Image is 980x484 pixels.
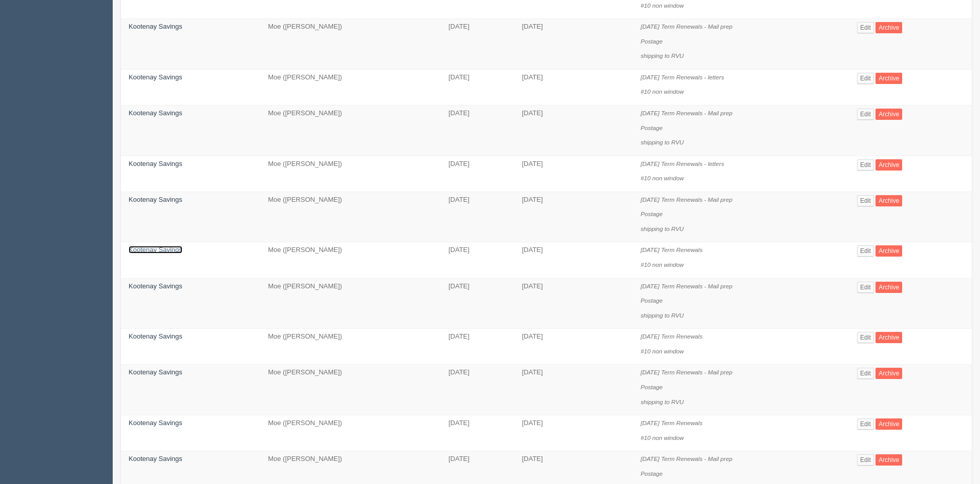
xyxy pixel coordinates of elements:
td: [DATE] [514,105,633,156]
i: #10 non window [641,175,684,181]
i: shipping to RVU [641,312,684,319]
i: Postage [641,297,663,304]
i: shipping to RVU [641,139,684,145]
td: [DATE] [441,105,514,156]
a: Kootenay Savings [129,109,182,117]
td: Moe ([PERSON_NAME]) [260,19,441,70]
td: Moe ([PERSON_NAME]) [260,105,441,156]
i: shipping to RVU [641,225,684,232]
td: [DATE] [514,329,633,365]
i: [DATE] Term Renewals - Mail prep [641,455,733,462]
i: [DATE] Term Renewals [641,246,703,253]
a: Edit [857,332,874,343]
i: shipping to RVU [641,52,684,59]
td: [DATE] [441,329,514,365]
a: Archive [875,22,902,33]
i: Postage [641,211,663,217]
a: Kootenay Savings [129,196,182,203]
i: #10 non window [641,88,684,95]
td: Moe ([PERSON_NAME]) [260,156,441,192]
td: Moe ([PERSON_NAME]) [260,415,441,451]
td: [DATE] [514,19,633,70]
a: Edit [857,368,874,379]
a: Archive [875,245,902,257]
td: [DATE] [514,278,633,329]
td: [DATE] [514,156,633,192]
i: #10 non window [641,261,684,268]
td: [DATE] [514,192,633,242]
a: Archive [875,73,902,84]
a: Archive [875,195,902,206]
a: Kootenay Savings [129,368,182,376]
i: [DATE] Term Renewals [641,419,703,426]
td: [DATE] [441,19,514,70]
a: Kootenay Savings [129,455,182,462]
a: Archive [875,282,902,293]
td: [DATE] [441,192,514,242]
a: Archive [875,368,902,379]
td: Moe ([PERSON_NAME]) [260,69,441,105]
td: [DATE] [514,365,633,415]
a: Kootenay Savings [129,246,182,254]
i: #10 non window [641,2,684,9]
a: Edit [857,109,874,120]
a: Edit [857,22,874,33]
i: #10 non window [641,434,684,441]
td: [DATE] [441,415,514,451]
td: [DATE] [441,365,514,415]
a: Archive [875,159,902,171]
a: Kootenay Savings [129,23,182,30]
i: [DATE] Term Renewals [641,333,703,340]
a: Kootenay Savings [129,73,182,81]
a: Kootenay Savings [129,282,182,290]
td: Moe ([PERSON_NAME]) [260,365,441,415]
td: [DATE] [441,278,514,329]
i: Postage [641,384,663,390]
a: Edit [857,73,874,84]
td: [DATE] [514,242,633,278]
i: Postage [641,38,663,45]
a: Archive [875,109,902,120]
td: [DATE] [441,242,514,278]
i: [DATE] Term Renewals - Mail prep [641,110,733,116]
i: Postage [641,470,663,477]
td: [DATE] [441,69,514,105]
a: Kootenay Savings [129,332,182,340]
a: Archive [875,332,902,343]
a: Edit [857,418,874,430]
i: [DATE] Term Renewals - Mail prep [641,283,733,289]
i: [DATE] Term Renewals - letters [641,74,724,80]
i: [DATE] Term Renewals - Mail prep [641,369,733,375]
i: shipping to RVU [641,398,684,405]
a: Kootenay Savings [129,160,182,167]
i: #10 non window [641,348,684,354]
td: Moe ([PERSON_NAME]) [260,192,441,242]
a: Edit [857,282,874,293]
a: Edit [857,245,874,257]
a: Edit [857,195,874,206]
a: Edit [857,159,874,171]
i: [DATE] Term Renewals - Mail prep [641,196,733,203]
td: [DATE] [514,415,633,451]
a: Kootenay Savings [129,419,182,427]
a: Archive [875,454,902,466]
td: [DATE] [514,69,633,105]
a: Archive [875,418,902,430]
td: [DATE] [441,156,514,192]
td: Moe ([PERSON_NAME]) [260,329,441,365]
a: Edit [857,454,874,466]
td: Moe ([PERSON_NAME]) [260,242,441,278]
i: [DATE] Term Renewals - Mail prep [641,23,733,30]
i: Postage [641,124,663,131]
i: [DATE] Term Renewals - letters [641,160,724,167]
td: Moe ([PERSON_NAME]) [260,278,441,329]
